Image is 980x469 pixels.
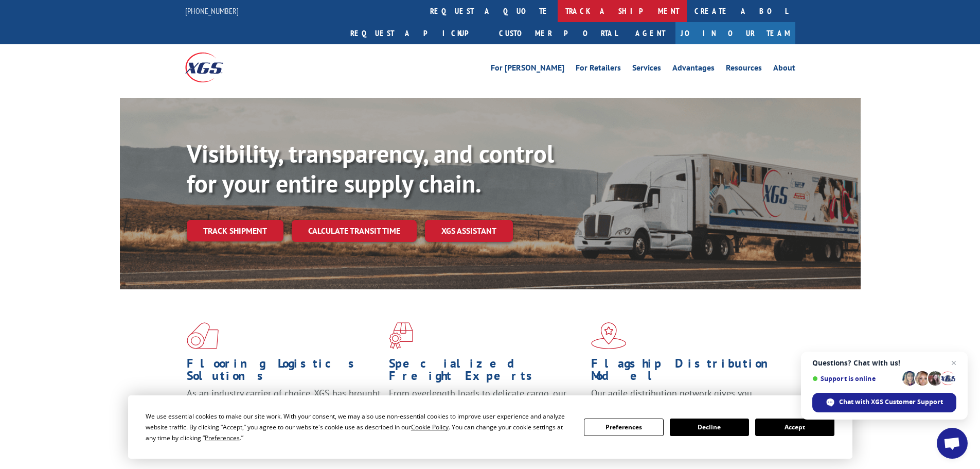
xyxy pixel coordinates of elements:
a: Services [632,64,661,75]
span: As an industry carrier of choice, XGS has brought innovation and dedication to flooring logistics... [187,387,381,424]
img: xgs-icon-focused-on-flooring-red [389,322,413,349]
button: Preferences [584,419,663,436]
div: Chat with XGS Customer Support [812,393,956,412]
a: Calculate transit time [292,220,417,242]
span: Cookie Policy [411,423,449,431]
span: Chat with XGS Customer Support [839,397,943,407]
a: About [773,64,795,75]
div: We use essential cookies to make our site work. With your consent, we may also use non-essential ... [146,411,572,443]
a: Join Our Team [675,22,795,44]
img: xgs-icon-total-supply-chain-intelligence-red [187,322,219,349]
button: Accept [755,419,834,436]
div: Cookie Consent Prompt [128,395,852,459]
a: Agent [625,22,675,44]
a: Request a pickup [343,22,491,44]
span: Close chat [948,357,960,369]
a: Customer Portal [491,22,625,44]
a: Advantages [672,64,715,75]
h1: Flagship Distribution Model [591,357,786,387]
span: Our agile distribution network gives you nationwide inventory management on demand. [591,387,780,411]
span: Support is online [812,375,899,383]
a: Track shipment [187,220,283,241]
p: From overlength loads to delicate cargo, our experienced staff knows the best way to move your fr... [389,387,583,433]
b: Visibility, transparency, and control for your entire supply chain. [187,137,554,199]
img: xgs-icon-flagship-distribution-model-red [591,322,627,349]
span: Preferences [205,433,240,442]
a: [PHONE_NUMBER] [185,6,239,16]
h1: Flooring Logistics Solutions [187,357,381,387]
a: For [PERSON_NAME] [491,64,564,75]
div: Open chat [937,428,968,459]
button: Decline [670,419,749,436]
a: XGS ASSISTANT [425,220,513,242]
span: Questions? Chat with us! [812,359,956,367]
a: For Retailers [576,64,621,75]
h1: Specialized Freight Experts [389,357,583,387]
a: Resources [726,64,762,75]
